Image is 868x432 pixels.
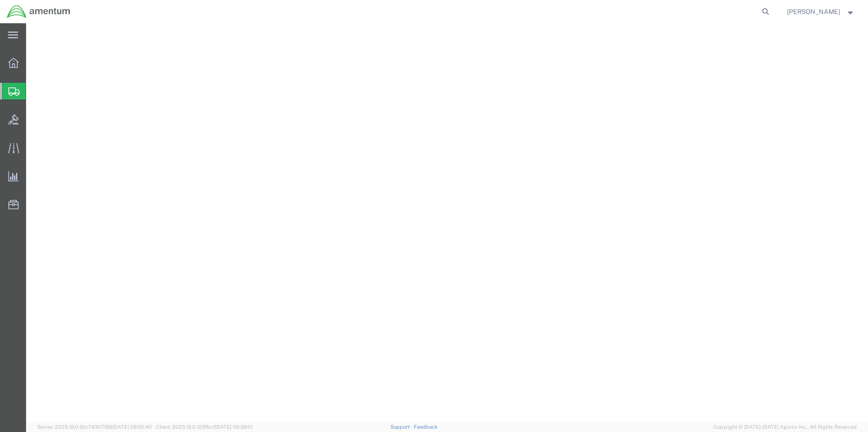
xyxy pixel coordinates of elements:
a: Feedback [414,424,437,430]
span: Server: 2025.19.0-91c74307f99 [37,424,152,430]
span: [DATE] 09:50:40 [113,424,152,430]
img: logo [7,5,71,19]
a: Support [390,424,414,430]
button: [PERSON_NAME] [787,6,855,17]
span: [DATE] 09:39:01 [215,424,253,430]
iframe: FS Legacy Container [26,23,868,422]
span: Rebecca Thorstenson [787,7,840,17]
span: Copyright © [DATE]-[DATE] Agistix Inc., All Rights Reserved [713,423,857,431]
span: Client: 2025.19.0-129fbcf [156,424,253,430]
